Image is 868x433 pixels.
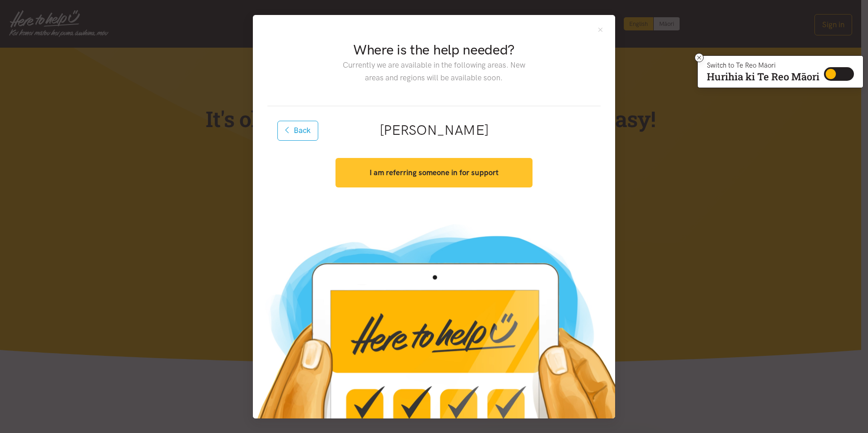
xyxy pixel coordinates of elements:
h2: [PERSON_NAME] [282,121,586,140]
p: Currently we are available in the following areas. New areas and regions will be available soon. [335,59,532,84]
p: Hurihia ki Te Reo Māori [707,73,819,81]
p: Switch to Te Reo Māori [707,63,819,68]
h2: Where is the help needed? [335,40,532,59]
button: Close [597,26,604,34]
button: Back [277,121,318,141]
button: I am referring someone in for support [335,158,532,187]
strong: I am referring someone in for support [370,168,498,177]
